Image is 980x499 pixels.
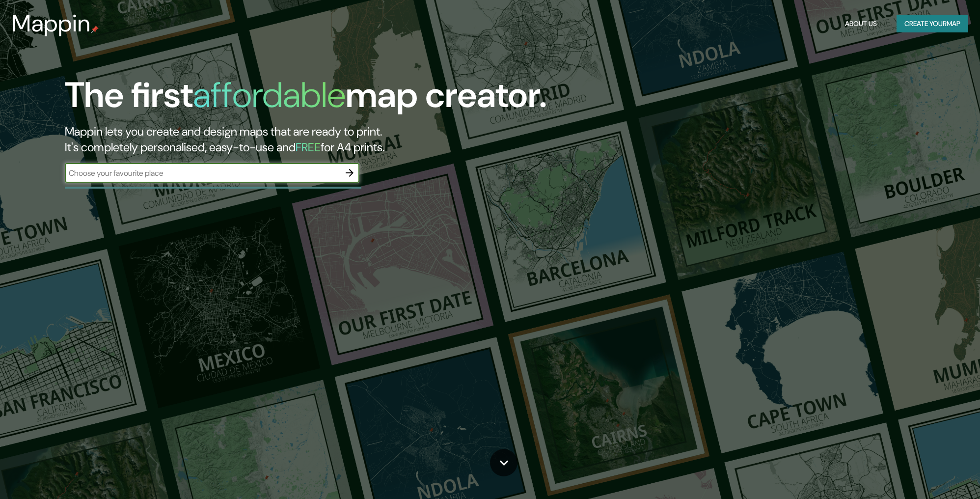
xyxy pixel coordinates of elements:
[65,75,547,124] h1: The first map creator.
[12,10,91,37] h3: Mappin
[65,124,555,155] h2: Mappin lets you create and design maps that are ready to print. It's completely personalised, eas...
[841,15,881,33] button: About Us
[296,139,321,155] h5: FREE
[193,72,346,118] h1: affordable
[91,26,99,33] img: mappin-pin
[65,167,340,179] input: Choose your favourite place
[897,15,968,33] button: Create yourmap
